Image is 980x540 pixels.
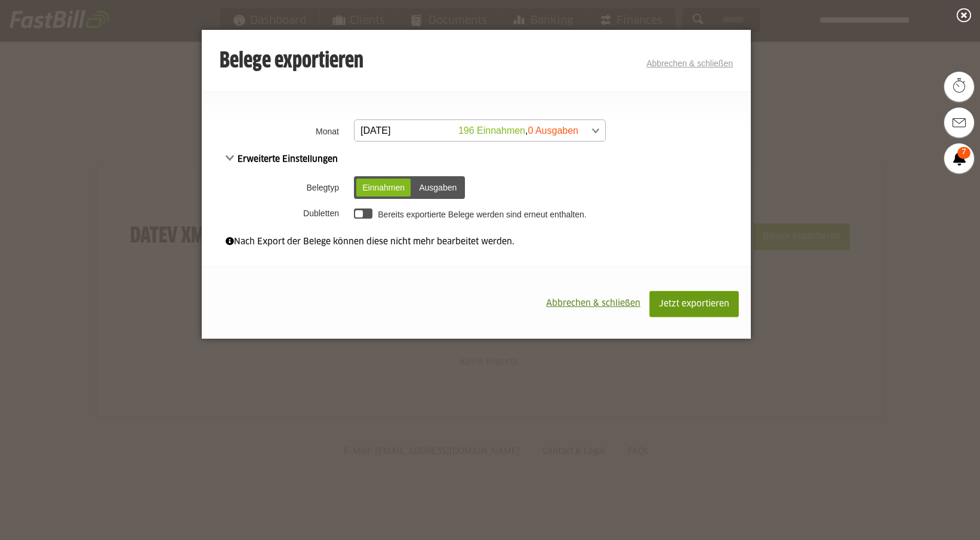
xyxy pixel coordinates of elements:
[356,179,411,197] div: Einnahmen
[413,179,463,197] div: Ausgaben
[378,210,586,219] label: Bereits exportierte Belege werden sind erneut enthalten.
[659,300,729,308] span: Jetzt exportieren
[646,59,733,68] a: Abbrechen & schließen
[226,155,338,164] span: Erweiterte Einstellungen
[202,172,351,203] th: Belegtyp
[957,147,970,159] span: 7
[944,143,974,173] a: 7
[537,291,649,316] button: Abbrechen & schließen
[546,299,640,308] span: Abbrechen & schließen
[220,50,363,73] h3: Belege exportieren
[202,116,351,146] th: Monat
[202,203,351,223] th: Dubletten
[226,235,727,248] div: Nach Export der Belege können diese nicht mehr bearbeitet werden.
[649,291,739,317] button: Jetzt exportieren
